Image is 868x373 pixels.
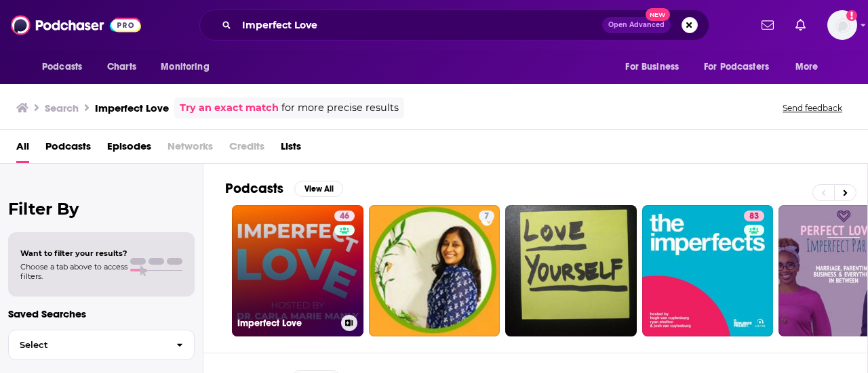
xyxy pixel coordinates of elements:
a: 83 [744,211,764,221]
a: 7 [369,205,500,336]
img: Podchaser - Follow, Share and Rate Podcasts [11,12,141,38]
svg: Add a profile image [846,10,857,21]
span: for more precise results [281,100,399,116]
span: Podcasts [42,58,82,76]
span: Open Advanced [608,22,665,28]
img: User Profile [827,10,857,40]
span: Select [9,341,165,349]
button: View All [294,181,343,197]
button: Select [8,330,195,360]
button: open menu [786,54,835,80]
button: open menu [616,54,696,80]
h3: Search [45,102,79,114]
button: open menu [151,54,226,80]
button: open menu [33,54,100,80]
button: open menu [695,54,789,80]
span: For Business [625,58,679,76]
a: Podcasts [45,135,91,163]
span: Want to filter your results? [20,248,127,258]
span: More [795,58,818,76]
span: 83 [749,210,759,223]
a: All [16,135,29,163]
button: Send feedback [778,102,846,114]
span: Networks [167,135,213,163]
span: Choose a tab above to access filters. [20,262,127,281]
p: Saved Searches [8,307,195,320]
h2: Podcasts [225,180,283,197]
span: Credits [229,135,264,163]
h3: Imperfect Love [95,102,169,114]
span: Monitoring [161,58,209,76]
h3: Imperfect Love [237,317,336,329]
a: Show notifications dropdown [756,14,779,37]
span: 46 [340,210,349,223]
a: 46 [334,211,355,221]
input: Search podcasts, credits, & more... [237,14,602,36]
h2: Filter By [8,199,195,219]
a: PodcastsView All [225,180,343,197]
a: Charts [98,54,144,80]
a: 7 [479,211,494,221]
button: Show profile menu [827,10,857,40]
a: Episodes [107,135,151,163]
button: Open AdvancedNew [602,17,671,33]
a: Lists [281,135,301,163]
span: New [646,8,670,21]
a: 46Imperfect Love [232,205,363,336]
span: For Podcasters [704,58,769,76]
a: Try an exact match [180,100,279,116]
div: Search podcasts, credits, & more... [199,9,709,41]
span: Charts [107,58,136,76]
a: 83 [642,205,774,336]
span: 7 [484,210,489,223]
a: Show notifications dropdown [790,14,811,37]
span: Logged in as LBraverman [827,10,857,40]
